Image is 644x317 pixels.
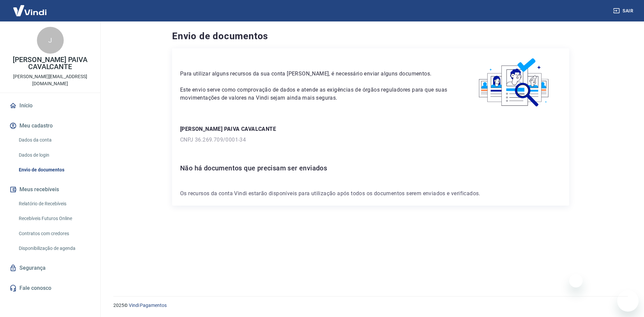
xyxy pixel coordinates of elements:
[16,163,92,177] a: Envio de documentos
[37,27,64,54] div: J
[5,56,95,70] p: [PERSON_NAME] PAIVA CAVALCANTE
[8,261,92,275] a: Segurança
[8,98,92,113] a: Início
[129,303,167,308] a: Vindi Pagamentos
[8,281,92,296] a: Fale conosco
[16,227,92,241] a: Contratos com credores
[5,73,95,87] p: [PERSON_NAME][EMAIL_ADDRESS][DOMAIN_NAME]
[569,274,583,287] iframe: Fechar mensagem
[180,136,561,144] p: CNPJ 36.269.709/0001-34
[16,212,92,225] a: Recebíveis Futuros Online
[180,70,451,78] p: Para utilizar alguns recursos da sua conta [PERSON_NAME], é necessário enviar alguns documentos.
[617,290,639,312] iframe: Botão para abrir a janela de mensagens
[8,0,52,21] img: Vindi
[180,86,451,102] p: Este envio serve como comprovação de dados e atende as exigências de órgãos reguladores para que ...
[172,30,569,43] h4: Envio de documentos
[113,302,628,309] p: 2025 ©
[16,242,92,255] a: Disponibilização de agenda
[8,182,92,197] button: Meus recebíveis
[468,56,561,109] img: waiting_documents.41d9841a9773e5fdf392cede4d13b617.svg
[180,190,561,198] p: Os recursos da conta Vindi estarão disponíveis para utilização após todos os documentos serem env...
[612,5,636,17] button: Sair
[16,148,92,162] a: Dados de login
[16,133,92,147] a: Dados da conta
[8,118,92,133] button: Meu cadastro
[180,163,561,173] h6: Não há documentos que precisam ser enviados
[180,125,561,133] p: [PERSON_NAME] PAIVA CAVALCANTE
[16,197,92,211] a: Relatório de Recebíveis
